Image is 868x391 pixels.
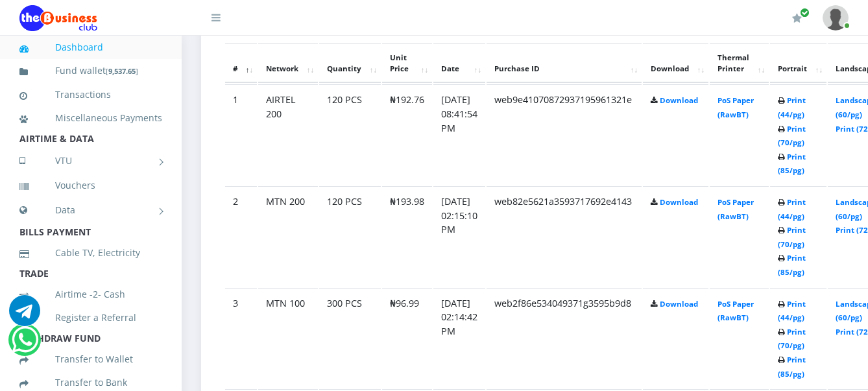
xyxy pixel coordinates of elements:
[9,305,40,326] a: Chat for support
[778,197,806,221] a: Print (44/pg)
[382,186,432,287] td: ₦193.98
[710,43,769,84] th: Thermal Printer: activate to sort column ascending
[433,186,485,287] td: [DATE] 02:15:10 PM
[319,84,381,185] td: 120 PCS
[487,84,642,185] td: web9e41070872937195961321e
[643,43,708,84] th: Download: activate to sort column ascending
[19,145,162,177] a: VTU
[225,43,257,84] th: #: activate to sort column descending
[778,152,806,176] a: Print (85/pg)
[19,171,162,200] a: Vouchers
[19,56,162,86] a: Fund wallet[9,537.65]
[778,124,806,148] a: Print (70/pg)
[258,186,318,287] td: MTN 200
[823,5,849,30] img: User
[225,84,257,185] td: 1
[778,225,806,249] a: Print (70/pg)
[319,186,381,287] td: 120 PCS
[19,344,162,374] a: Transfer to Wallet
[778,327,806,351] a: Print (70/pg)
[792,13,802,23] i: Renew/Upgrade Subscription
[717,299,754,323] a: PoS Paper (RawBT)
[19,303,162,333] a: Register a Referral
[487,186,642,287] td: web82e5621a3593717692e4143
[660,197,698,207] a: Download
[433,84,485,185] td: [DATE] 08:41:54 PM
[660,95,698,105] a: Download
[800,8,810,18] span: Renew/Upgrade Subscription
[12,334,38,355] a: Chat for support
[19,238,162,268] a: Cable TV, Electricity
[19,279,162,309] a: Airtime -2- Cash
[778,253,806,277] a: Print (85/pg)
[19,80,162,110] a: Transactions
[433,288,485,388] td: [DATE] 02:14:42 PM
[717,95,754,119] a: PoS Paper (RawBT)
[19,103,162,133] a: Miscellaneous Payments
[382,43,432,84] th: Unit Price: activate to sort column ascending
[19,32,162,62] a: Dashboard
[258,288,318,388] td: MTN 100
[19,5,97,31] img: Logo
[225,186,257,287] td: 2
[717,197,754,221] a: PoS Paper (RawBT)
[258,43,318,84] th: Network: activate to sort column ascending
[487,43,642,84] th: Purchase ID: activate to sort column ascending
[19,194,162,226] a: Data
[258,84,318,185] td: AIRTEL 200
[660,299,698,309] a: Download
[433,43,485,84] th: Date: activate to sort column ascending
[770,43,826,84] th: Portrait: activate to sort column ascending
[319,288,381,388] td: 300 PCS
[382,84,432,185] td: ₦192.76
[225,288,257,388] td: 3
[319,43,381,84] th: Quantity: activate to sort column ascending
[106,66,138,76] small: [ ]
[487,288,642,388] td: web2f86e534049371g3595b9d8
[778,95,806,119] a: Print (44/pg)
[778,299,806,323] a: Print (44/pg)
[382,288,432,388] td: ₦96.99
[778,355,806,379] a: Print (85/pg)
[108,66,136,76] b: 9,537.65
